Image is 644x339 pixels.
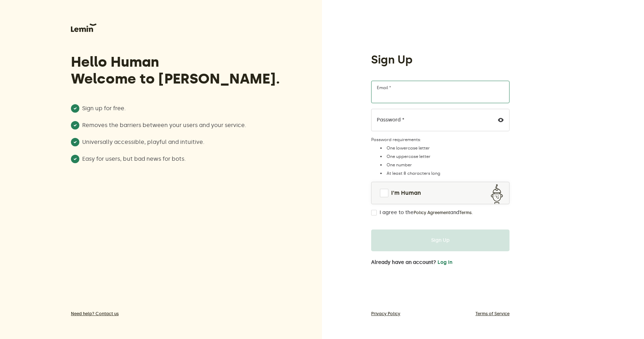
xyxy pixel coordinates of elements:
li: One lowercase letter [378,145,510,151]
li: Easy for users, but bad news for bots. [71,155,284,163]
a: Terms [459,210,472,215]
li: One number [378,162,510,168]
h1: Sign Up [371,53,413,67]
span: Already have an account? [371,260,436,265]
label: Password requirements: [371,137,510,142]
label: Email * [377,85,391,91]
span: I'm Human [391,189,421,197]
img: Lemin logo [71,24,97,32]
a: Policy Agreement [414,210,450,215]
li: Sign up for free. [71,104,284,113]
li: At least 8 characters long [378,171,510,176]
label: I agree to the and . [380,210,473,215]
a: Terms of Service [475,311,510,317]
a: Privacy Policy [371,311,400,317]
a: Need help? Contact us [71,311,284,317]
label: Password * [377,117,405,123]
li: Universally accessible, playful and intuitive. [71,138,284,146]
button: Log in [438,260,452,265]
input: Email * [371,81,510,103]
li: One uppercase letter [378,154,510,159]
li: Removes the barriers between your users and your service. [71,121,284,129]
h3: Hello Human Welcome to [PERSON_NAME]. [71,54,284,87]
button: Sign Up [371,230,510,251]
